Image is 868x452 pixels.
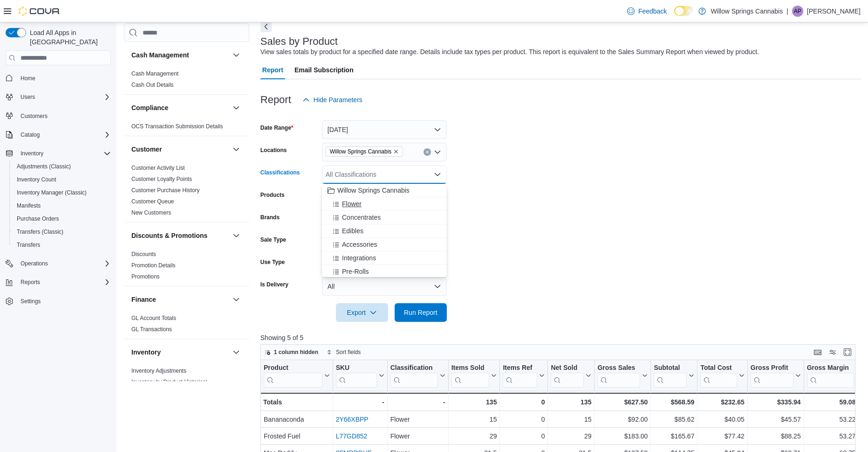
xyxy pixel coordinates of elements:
[131,379,207,385] a: Inventory by Product Historical
[404,308,437,317] span: Run Report
[131,165,185,171] a: Customer Activity List
[551,431,591,442] div: 29
[700,364,737,388] div: Total Cost
[434,171,441,178] button: Close list of options
[314,95,362,104] span: Hide Parameters
[131,326,172,333] span: GL Transactions
[13,187,111,198] span: Inventory Manager (Classic)
[131,209,171,216] a: New Customers
[390,364,437,388] div: Classification
[751,364,793,388] div: Gross Profit
[335,416,368,424] a: 2Y66XBPP
[597,414,648,425] div: $92.00
[261,347,322,358] button: 1 column hidden
[131,231,229,240] button: Discounts & Promotions
[131,187,200,194] span: Customer Purchase History
[9,212,115,225] button: Purchase Orders
[322,184,447,197] button: Willow Springs Cannabis
[17,258,111,269] span: Operations
[17,148,47,159] button: Inventory
[231,144,242,155] button: Customer
[21,278,40,286] span: Reports
[17,148,111,159] span: Inventory
[17,277,44,288] button: Reports
[9,186,115,199] button: Inventory Manager (Classic)
[131,315,176,321] a: GL Account Totals
[551,364,584,388] div: Net Sold
[2,257,115,270] button: Operations
[131,187,200,194] a: Customer Purchase History
[124,313,249,339] div: Finance
[6,67,111,332] nav: Complex example
[700,431,744,442] div: $77.42
[131,145,229,154] button: Customer
[551,364,584,373] div: Net Sold
[322,184,447,333] div: Choose from the following options
[17,163,71,170] span: Adjustments (Classic)
[21,93,35,101] span: Users
[700,396,744,408] div: $232.65
[131,123,223,130] a: OCS Transaction Submission Details
[342,240,377,249] span: Accessories
[390,364,437,373] div: Classification
[551,364,591,388] button: Net Sold
[299,90,366,109] button: Hide Parameters
[260,36,338,47] h3: Sales by Product
[9,173,115,186] button: Inventory Count
[17,110,111,122] span: Customers
[131,295,156,304] h3: Finance
[21,75,35,82] span: Home
[131,70,178,77] span: Cash Management
[9,225,115,238] button: Transfers (Classic)
[17,228,63,236] span: Transfers (Classic)
[17,72,111,83] span: Home
[342,267,369,276] span: Pre-Rolls
[13,161,111,172] span: Adjustments (Classic)
[322,238,447,251] button: Accessories
[451,364,497,388] button: Items Sold
[322,211,447,224] button: Concentrates
[807,431,861,442] div: 53.27%
[131,273,160,280] a: Promotions
[551,396,591,408] div: 135
[711,6,783,17] p: Willow Springs Cannabis
[335,364,384,388] button: SKU
[503,414,545,425] div: 0
[17,296,44,307] a: Settings
[395,303,447,322] button: Run Report
[342,199,362,209] span: Flower
[786,6,788,17] p: |
[335,364,376,388] div: SKU URL
[260,214,280,221] label: Brands
[806,364,854,373] div: Gross Margin
[597,364,640,373] div: Gross Sales
[451,364,489,373] div: Items Sold
[19,7,61,16] img: Cova
[13,226,111,237] span: Transfers (Classic)
[17,241,40,249] span: Transfers
[335,364,376,373] div: SKU
[13,187,90,198] a: Inventory Manager (Classic)
[390,414,445,425] div: Flower
[638,7,667,16] span: Feedback
[263,396,330,408] div: Totals
[131,378,207,386] span: Inventory by Product Historical
[751,414,801,425] div: $45.57
[827,347,838,358] button: Display options
[17,129,111,140] span: Catalog
[260,169,300,176] label: Classifications
[451,431,497,442] div: 29
[390,364,445,388] button: Classification
[13,200,111,211] span: Manifests
[9,238,115,251] button: Transfers
[17,73,39,84] a: Home
[323,347,364,358] button: Sort fields
[21,112,48,120] span: Customers
[131,176,192,182] a: Customer Loyalty Points
[451,396,497,408] div: 135
[13,161,75,172] a: Adjustments (Classic)
[131,209,171,216] span: New Customers
[17,295,111,307] span: Settings
[13,213,63,224] a: Purchase Orders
